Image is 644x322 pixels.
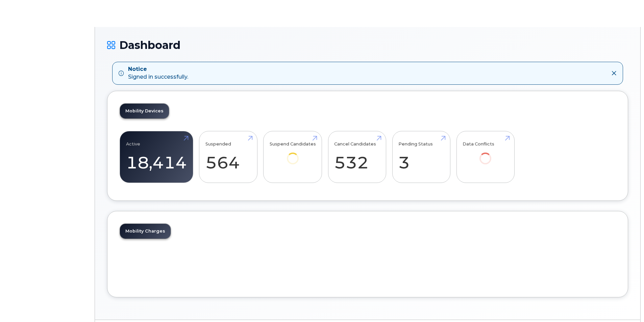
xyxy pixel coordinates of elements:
h1: Dashboard [107,39,628,51]
div: Signed in successfully. [128,65,188,81]
strong: Notice [128,65,188,73]
a: Suspended 564 [205,135,251,179]
a: Suspend Candidates [270,135,316,173]
a: Cancel Candidates 532 [334,135,380,179]
a: Pending Status 3 [398,135,444,179]
a: Mobility Devices [120,104,169,118]
a: Mobility Charges [120,224,171,239]
a: Data Conflicts [463,135,508,173]
a: Active 18,414 [126,135,187,179]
